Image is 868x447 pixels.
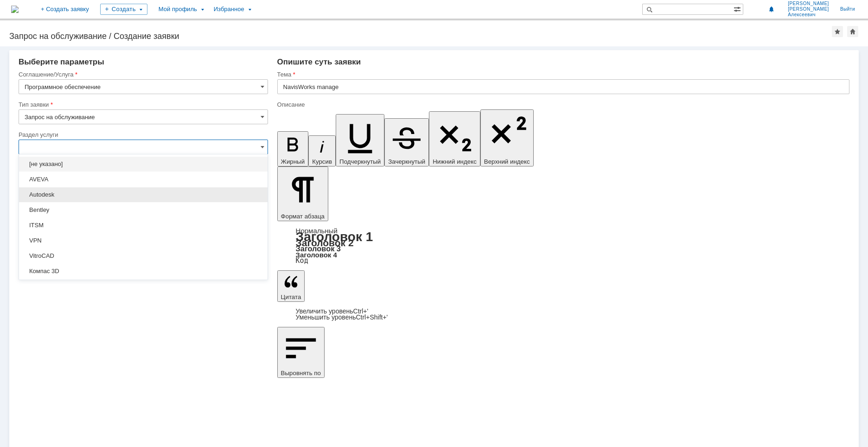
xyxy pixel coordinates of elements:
[339,158,381,165] span: Подчеркнутый
[277,228,849,264] div: Формат абзаца
[25,252,262,260] span: VitroCAD
[19,57,104,66] span: Выберите параметры
[312,158,332,165] span: Курсив
[388,158,425,165] span: Зачеркнутый
[296,307,369,315] a: Increase
[277,327,325,378] button: Выровнять по
[19,132,266,138] div: Раздел услуги
[9,32,832,41] div: Запрос на обслуживание / Создание заявки
[11,6,19,13] a: Перейти на домашнюю страницу
[788,12,829,18] span: Алексеевич
[277,166,328,221] button: Формат абзаца
[296,227,338,235] a: Нормальный
[788,1,829,6] span: [PERSON_NAME]
[19,102,266,108] div: Тип заявки
[277,71,848,77] div: Тема
[734,4,743,13] span: Расширенный поиск
[336,114,384,166] button: Подчеркнутый
[296,313,388,321] a: Decrease
[484,158,530,165] span: Верхний индекс
[277,57,361,66] span: Опишите суть заявки
[25,191,262,198] span: Autodesk
[281,213,325,220] span: Формат абзаца
[356,313,388,321] span: Ctrl+Shift+'
[308,135,336,166] button: Курсив
[296,230,373,244] a: Заголовок 1
[25,268,262,275] span: Компас 3D
[277,131,309,166] button: Жирный
[277,102,848,108] div: Описание
[429,111,480,166] button: Нижний индекс
[25,206,262,214] span: Bentley
[100,4,147,15] div: Создать
[480,109,534,166] button: Верхний индекс
[296,237,354,248] a: Заголовок 2
[384,118,429,166] button: Зачеркнутый
[277,270,305,302] button: Цитата
[11,6,19,13] img: logo
[788,6,829,12] span: [PERSON_NAME]
[281,158,305,165] span: Жирный
[25,160,262,168] span: [не указано]
[281,294,301,300] span: Цитата
[296,244,341,253] a: Заголовок 3
[25,176,262,183] span: AVEVA
[832,26,843,37] div: Добавить в избранное
[353,307,369,315] span: Ctrl+'
[19,71,266,77] div: Соглашение/Услуга
[296,251,337,259] a: Заголовок 4
[25,237,262,244] span: VPN
[433,158,477,165] span: Нижний индекс
[847,26,858,37] div: Сделать домашней страницей
[25,222,262,229] span: ITSM
[296,256,308,265] a: Код
[281,370,321,377] span: Выровнять по
[277,308,849,320] div: Цитата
